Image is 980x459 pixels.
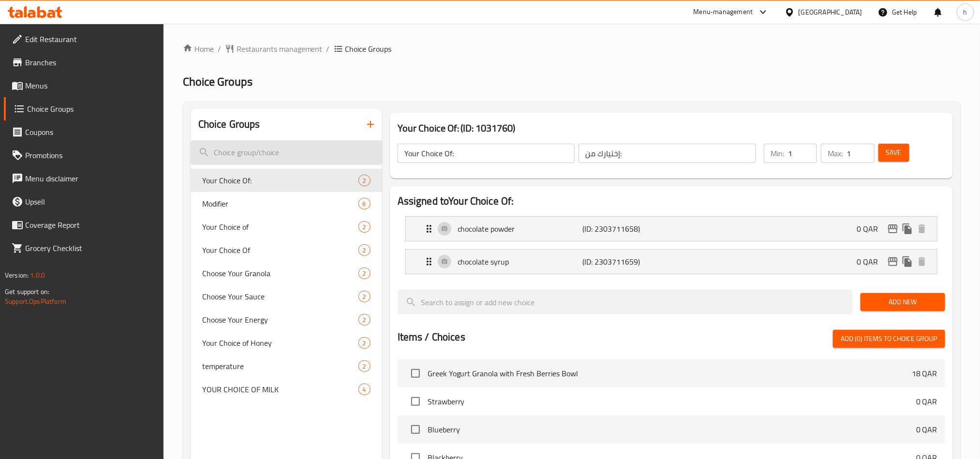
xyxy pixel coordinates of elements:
li: Expand [398,245,945,278]
button: Add New [861,293,945,311]
div: Choices [358,384,371,395]
p: 0 QAR [857,256,886,267]
a: Menus [4,74,163,97]
a: Upsell [4,190,163,213]
a: Restaurants management [225,43,323,55]
div: YOUR CHOICE OF MILK4 [191,378,382,401]
div: Choose Your Granola2 [191,262,382,285]
h2: Items / Choices [398,330,465,344]
div: Choices [358,221,371,233]
span: Your Choice Of [202,244,358,256]
li: / [327,43,330,55]
div: Menu-management [694,6,753,18]
div: [GEOGRAPHIC_DATA] [799,7,862,17]
a: Support.OpsPlatform [5,295,66,308]
p: Min: [771,148,784,159]
span: Edit Restaurant [25,33,156,45]
span: Choice Groups [345,43,392,55]
span: 2 [359,339,370,348]
button: Save [878,144,909,162]
span: 2 [359,176,370,185]
span: 2 [359,269,370,278]
span: Promotions [25,149,156,161]
input: search [191,140,382,165]
div: Modifier6 [191,192,382,215]
a: Coupons [4,120,163,144]
h2: Choice Groups [198,117,260,132]
button: Add (0) items to choice group [833,330,945,348]
span: Select choice [405,391,426,412]
div: Choices [358,360,371,372]
button: duplicate [900,254,915,269]
span: Strawberry [428,396,916,407]
span: Choose Your Energy [202,314,358,326]
button: delete [915,222,929,236]
span: YOUR CHOICE OF MILK [202,384,358,395]
a: Home [183,43,214,55]
span: Coupons [25,126,156,138]
span: Blueberry [428,424,916,435]
span: 4 [359,385,370,394]
p: 18 QAR [912,368,937,379]
button: edit [886,254,900,269]
span: Grocery Checklist [25,242,156,254]
a: Choice Groups [4,97,163,120]
input: search [398,290,853,314]
span: 2 [359,315,370,325]
p: 0 QAR [916,396,937,407]
p: chocolate powder [458,223,582,235]
div: Your Choice Of2 [191,238,382,262]
li: Expand [398,212,945,245]
div: temperature2 [191,355,382,378]
span: Choose Your Granola [202,267,358,279]
span: 1.0.0 [30,269,45,281]
div: Choices [358,291,371,302]
p: (ID: 2303711659) [582,256,666,267]
a: Branches [4,51,163,74]
span: Your Choice Of: [202,175,358,186]
span: Choose Your Sauce [202,291,358,302]
button: duplicate [900,222,915,236]
span: Your Choice of Honey [202,337,358,349]
span: Add New [868,296,937,308]
p: (ID: 2303711658) [582,223,666,235]
div: Choices [358,267,371,279]
a: Edit Restaurant [4,28,163,51]
span: Get support on: [5,285,49,298]
span: Choice Groups [183,71,252,92]
span: Your Choice of [202,221,358,233]
p: 0 QAR [857,223,886,235]
span: h [964,7,967,17]
span: Branches [25,57,156,68]
span: 6 [359,199,370,208]
span: 2 [359,362,370,371]
div: Choices [358,198,371,209]
div: Choose Your Energy2 [191,308,382,331]
span: 2 [359,246,370,255]
a: Grocery Checklist [4,237,163,260]
div: Choices [358,175,371,186]
div: Your Choice of2 [191,215,382,238]
span: Menu disclaimer [25,173,156,184]
div: Choices [358,244,371,256]
span: Select choice [405,419,426,440]
p: Max: [828,148,843,159]
span: Menus [25,80,156,91]
p: chocolate syrup [458,256,582,267]
span: Modifier [202,198,358,209]
span: Coverage Report [25,219,156,231]
span: Upsell [25,196,156,207]
div: Choices [358,314,371,326]
button: edit [886,222,900,236]
li: / [218,43,221,55]
a: Coverage Report [4,213,163,237]
div: Expand [406,217,937,241]
a: Promotions [4,144,163,167]
div: Your Choice Of:2 [191,169,382,192]
span: Restaurants management [237,43,323,55]
div: Choose Your Sauce2 [191,285,382,308]
span: 2 [359,292,370,301]
p: 0 QAR [916,424,937,435]
span: Version: [5,269,29,281]
div: Your Choice of Honey2 [191,331,382,355]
